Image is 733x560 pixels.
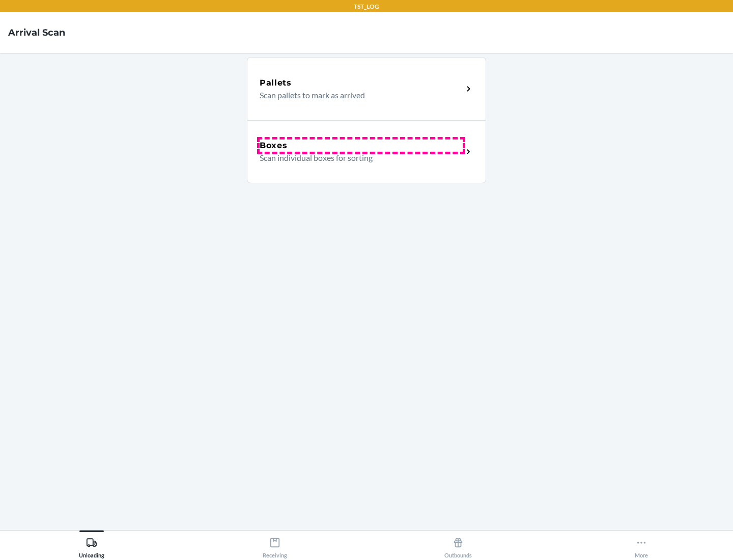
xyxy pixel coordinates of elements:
[366,530,550,558] button: Outbounds
[260,77,292,89] h5: Pallets
[444,533,472,558] div: Outbounds
[263,533,287,558] div: Receiving
[260,152,455,164] p: Scan individual boxes for sorting
[260,89,455,101] p: Scan pallets to mark as arrived
[79,533,104,558] div: Unloading
[550,530,733,558] button: More
[8,26,65,39] h4: Arrival Scan
[247,57,486,120] a: PalletsScan pallets to mark as arrived
[247,120,486,183] a: BoxesScan individual boxes for sorting
[260,139,288,152] h5: Boxes
[635,533,648,558] div: More
[183,530,366,558] button: Receiving
[354,2,379,11] p: TST_LOG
